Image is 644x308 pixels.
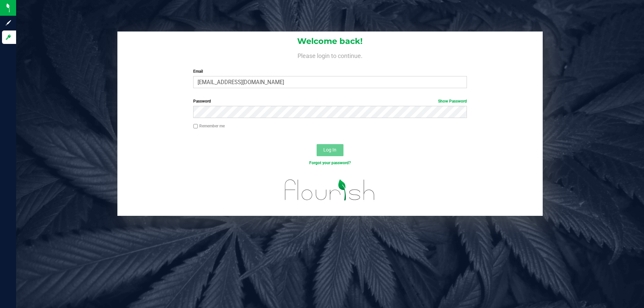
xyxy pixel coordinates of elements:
[193,123,225,129] label: Remember me
[5,34,12,41] inline-svg: Log in
[193,99,211,104] span: Password
[117,37,543,46] h1: Welcome back!
[317,144,343,156] button: Log In
[277,173,383,207] img: flourish_logo.svg
[193,124,198,129] input: Remember me
[117,51,543,59] h4: Please login to continue.
[193,68,467,74] label: Email
[5,19,12,26] inline-svg: Sign up
[323,147,336,152] span: Log In
[309,161,351,165] a: Forgot your password?
[438,99,467,104] a: Show Password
